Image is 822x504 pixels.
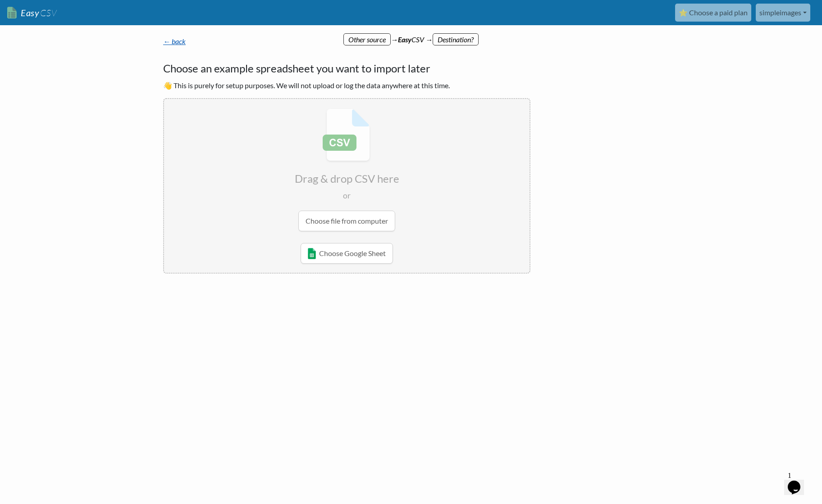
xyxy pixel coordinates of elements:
[784,468,813,495] iframe: chat widget
[154,25,668,45] div: → CSV →
[7,4,57,22] a: EasyCSV
[163,80,530,91] p: 👋 This is purely for setup purposes. We will not upload or log the data anywhere at this time.
[163,37,186,45] a: ← back
[39,7,57,18] span: CSV
[675,4,751,22] a: ⭐ Choose a paid plan
[756,4,810,22] a: simpleimages
[163,60,530,76] h4: Choose an example spreadsheet you want to import later
[301,243,393,264] a: Choose Google Sheet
